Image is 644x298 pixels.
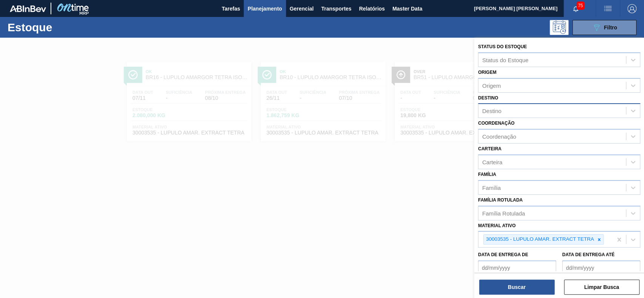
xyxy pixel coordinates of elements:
div: Destino [482,108,501,114]
span: Planejamento [247,4,282,13]
label: Destino [478,95,498,101]
div: Família Rotulada [482,210,525,216]
label: Coordenação [478,121,515,126]
span: Transportes [321,4,351,13]
input: dd/mm/yyyy [478,260,556,275]
div: Status do Estoque [482,57,529,63]
img: TNhmsLtSVTkK8tSr43FrP2fwEKptu5GPRR3wAAAABJRU5ErkJggg== [10,5,46,12]
button: Notificações [564,3,588,14]
span: Gerencial [290,4,314,13]
span: Master Data [392,4,422,13]
span: Tarefas [222,4,240,13]
label: Família Rotulada [478,197,523,203]
label: Material ativo [478,223,516,228]
label: Data de Entrega até [562,252,615,257]
div: Família [482,184,501,191]
label: Família [478,172,496,177]
label: Data de Entrega de [478,252,528,257]
label: Origem [478,70,496,75]
div: Carteira [482,159,502,165]
input: dd/mm/yyyy [562,260,640,275]
button: Filtro [572,20,636,35]
img: userActions [603,4,612,13]
label: Carteira [478,146,501,151]
label: Status do Estoque [478,44,527,49]
div: Origem [482,82,501,89]
div: Pogramando: nenhum usuário selecionado [550,20,569,35]
span: Relatórios [359,4,384,13]
h1: Estoque [8,23,118,32]
span: 75 [576,2,584,10]
span: Filtro [604,24,617,31]
div: Coordenação [482,133,516,140]
div: 30003535 - LUPULO AMAR. EXTRACT TETRA [484,235,595,244]
img: Logout [627,4,636,13]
